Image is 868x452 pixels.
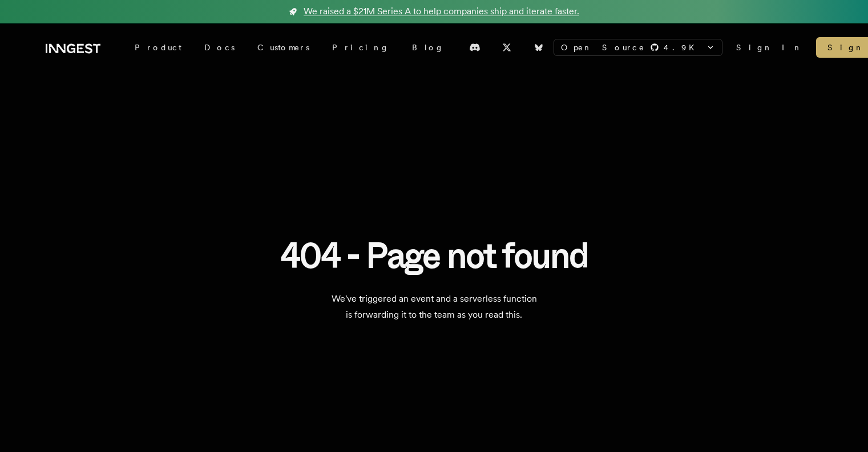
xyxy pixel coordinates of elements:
[193,37,246,58] a: Docs
[494,38,519,57] a: X
[462,38,487,57] a: Discord
[270,291,599,323] p: We've triggered an event and a serverless function is forwarding it to the team as you read this.
[664,42,701,53] span: 4.9 K
[561,42,645,53] span: Open Source
[280,236,588,275] h1: 404 - Page not found
[401,37,455,58] a: Blog
[321,37,401,58] a: Pricing
[304,5,579,18] span: We raised a $21M Series A to help companies ship and iterate faster.
[123,37,193,58] div: Product
[736,42,802,53] a: Sign In
[526,38,551,57] a: Bluesky
[246,37,321,58] a: Customers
